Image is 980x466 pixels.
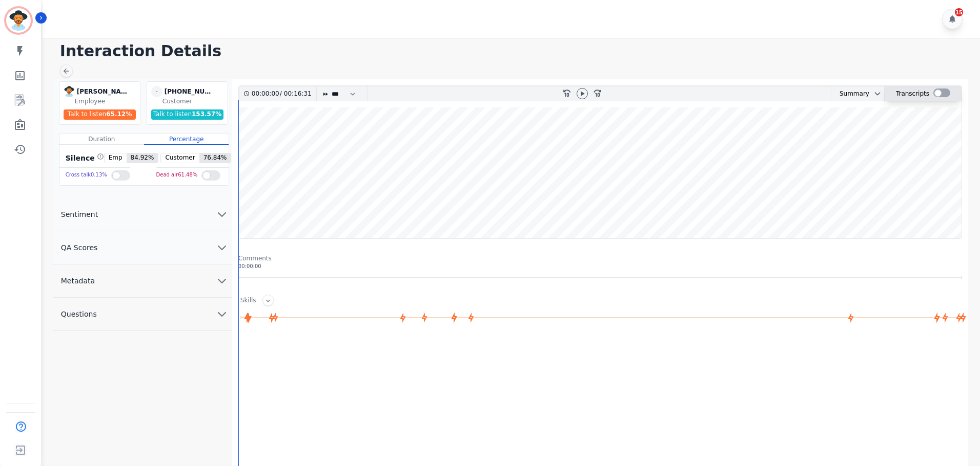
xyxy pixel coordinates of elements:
div: 00:16:31 [282,86,310,101]
span: 84.92 % [127,153,158,163]
span: 153.57 % [192,110,221,118]
div: Customer [162,97,226,105]
div: Cross talk 0.13 % [66,168,107,183]
span: Customer [161,153,199,163]
div: [PHONE_NUMBER] [165,86,216,97]
div: Talk to listen [64,109,136,120]
div: Percentage [144,134,229,145]
div: Silence [64,153,104,163]
h1: Interaction Details [60,42,970,60]
img: Bordered avatar [6,8,31,33]
div: [PERSON_NAME] [77,86,128,97]
svg: chevron down [873,90,882,98]
span: 76.84 % [199,153,231,163]
button: Sentiment chevron down [53,198,232,231]
svg: chevron down [216,208,228,220]
div: 00:00:00 [252,86,280,101]
span: Questions [53,309,105,319]
span: - [151,86,162,97]
div: Transcripts [896,86,929,101]
div: Comments [238,254,962,262]
svg: chevron down [216,308,228,320]
span: QA Scores [53,242,106,253]
span: Sentiment [53,209,106,219]
svg: chevron down [216,241,228,254]
div: 15 [955,8,963,16]
div: / [252,86,314,101]
button: QA Scores chevron down [53,231,232,264]
div: Employee [75,97,138,105]
span: Metadata [53,276,103,286]
div: Summary [831,86,869,101]
span: 65.12 % [106,110,132,118]
div: Dead air 61.48 % [156,168,198,183]
div: Skills [240,296,256,306]
div: 00:00:00 [238,262,962,270]
div: Talk to listen [151,109,224,120]
div: Duration [59,134,144,145]
button: Questions chevron down [53,298,232,331]
svg: chevron down [216,275,228,287]
button: chevron down [869,90,882,98]
button: Metadata chevron down [53,264,232,298]
span: Emp [105,153,127,163]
